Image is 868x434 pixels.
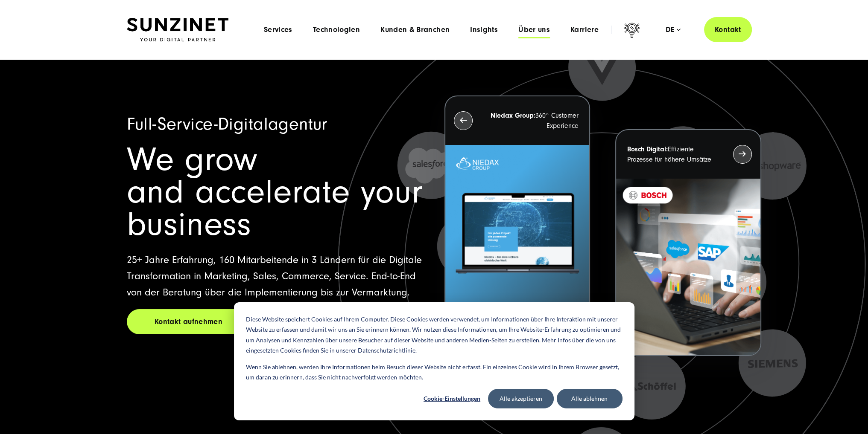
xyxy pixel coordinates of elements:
[470,26,498,34] a: Insights
[627,145,667,153] strong: Bosch Digital:
[127,18,228,42] img: SUNZINET Full Service Digital Agentur
[704,17,752,42] a: Kontakt
[234,302,634,420] div: Cookie banner
[127,252,424,301] p: 25+ Jahre Erfahrung, 160 Mitarbeitende in 3 Ländern für die Digitale Transformation in Marketing,...
[419,389,485,408] button: Cookie-Einstellungen
[615,129,761,356] button: Bosch Digital:Effiziente Prozesse für höhere Umsätze BOSCH - Kundeprojekt - Digital Transformatio...
[264,26,292,34] a: Services
[488,389,554,408] button: Alle akzeptieren
[491,112,535,119] strong: Niedax Group:
[127,309,251,334] a: Kontakt aufnehmen
[246,314,623,356] p: Diese Website speichert Cookies auf Ihrem Computer. Diese Cookies werden verwendet, um Informatio...
[627,144,717,165] p: Effiziente Prozesse für höhere Umsätze
[127,141,423,243] span: We grow and accelerate your business
[666,26,681,34] div: de
[313,26,360,34] a: Technologien
[518,26,550,34] a: Über uns
[246,362,623,383] p: Wenn Sie ablehnen, werden Ihre Informationen beim Besuch dieser Website nicht erfasst. Ein einzel...
[445,145,589,322] img: Letztes Projekt von Niedax. Ein Laptop auf dem die Niedax Website geöffnet ist, auf blauem Hinter...
[488,110,579,131] p: 360° Customer Experience
[557,389,623,408] button: Alle ablehnen
[127,114,327,134] span: Full-Service-Digitalagentur
[380,26,450,34] a: Kunden & Branchen
[570,26,599,34] a: Karriere
[616,179,760,356] img: BOSCH - Kundeprojekt - Digital Transformation Agentur SUNZINET
[444,95,590,323] button: Niedax Group:360° Customer Experience Letztes Projekt von Niedax. Ein Laptop auf dem die Niedax W...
